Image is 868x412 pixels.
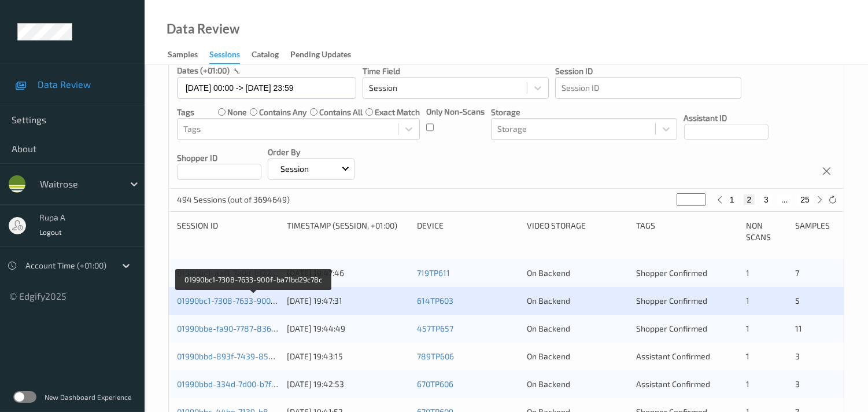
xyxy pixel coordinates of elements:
[177,296,330,306] a: 01990bc1-7308-7633-900f-ba71bd29c78c
[287,378,409,390] div: [DATE] 19:42:53
[746,379,749,389] span: 1
[287,351,409,362] div: [DATE] 19:43:15
[636,351,710,361] span: Assistant Confirmed
[209,49,240,64] div: Sessions
[746,323,749,333] span: 1
[746,268,749,278] span: 1
[684,112,769,124] p: Assistant ID
[491,106,677,118] p: Storage
[363,65,549,77] p: Time Field
[795,351,800,361] span: 3
[177,351,334,361] a: 01990bbd-893f-7439-850e-c90f47780055
[252,47,290,63] a: Catalog
[636,323,707,333] span: Shopper Confirmed
[636,296,707,306] span: Shopper Confirmed
[527,220,629,243] div: Video Storage
[555,65,741,77] p: Session ID
[209,47,252,64] a: Sessions
[417,379,453,389] a: 670TP606
[527,267,629,279] div: On Backend
[167,23,239,35] div: Data Review
[375,106,420,118] label: exact match
[760,194,772,205] button: 3
[795,379,800,389] span: 3
[177,194,290,205] p: 494 Sessions (out of 3694649)
[177,379,335,389] a: 01990bbd-334d-7d00-b7fd-436bbf38da42
[287,323,409,334] div: [DATE] 19:44:49
[527,323,629,334] div: On Backend
[287,267,409,279] div: [DATE] 19:47:46
[636,379,710,389] span: Assistant Confirmed
[227,106,247,118] label: none
[797,194,813,205] button: 25
[290,47,363,63] a: Pending Updates
[268,146,354,158] p: Order By
[177,106,194,118] p: Tags
[746,351,749,361] span: 1
[426,106,485,117] p: Only Non-Scans
[527,351,629,362] div: On Backend
[168,49,198,63] div: Samples
[417,220,519,243] div: Device
[177,268,331,278] a: 01990bc1-aaf1-7a0d-bf22-54b0e0a0d2e5
[319,106,363,118] label: contains all
[287,220,409,243] div: Timestamp (Session, +01:00)
[177,65,230,76] p: dates (+01:00)
[744,194,755,205] button: 2
[177,220,279,243] div: Session ID
[795,220,836,243] div: Samples
[252,49,279,63] div: Catalog
[795,323,802,333] span: 11
[527,378,629,390] div: On Backend
[795,268,799,278] span: 7
[746,296,749,306] span: 1
[417,323,453,333] a: 457TP657
[177,323,337,333] a: 01990bbe-fa90-7787-8368-c8a864d8d520
[417,268,450,278] a: 719TP611
[177,152,261,164] p: Shopper ID
[795,296,800,306] span: 5
[290,49,351,63] div: Pending Updates
[259,106,306,118] label: contains any
[287,295,409,307] div: [DATE] 19:47:31
[778,194,792,205] button: ...
[726,194,738,205] button: 1
[636,268,707,278] span: Shopper Confirmed
[746,220,786,243] div: Non Scans
[276,163,313,175] p: Session
[417,296,453,306] a: 614TP603
[636,220,738,243] div: Tags
[417,351,454,361] a: 789TP606
[168,47,209,63] a: Samples
[527,295,629,307] div: On Backend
